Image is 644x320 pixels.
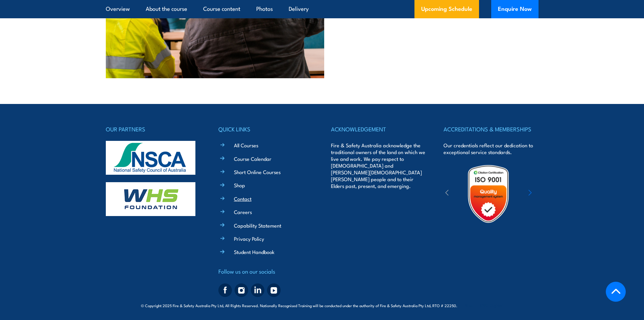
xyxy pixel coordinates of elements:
[234,182,245,189] a: Shop
[479,302,503,308] a: KND Digital
[218,124,313,134] h4: QUICK LINKS
[444,142,538,155] p: Our credentials reflect our dedication to exceptional service standards.
[234,195,252,202] a: Contact
[141,302,503,308] span: © Copyright 2025 Fire & Safety Australia Pty Ltd, All Rights Reserved. Nationally Recognised Trai...
[331,124,426,134] h4: ACKNOWLEDGEMENT
[459,164,518,223] img: Untitled design (19)
[234,248,275,255] a: Student Handbook
[234,155,271,162] a: Course Calendar
[106,141,195,175] img: nsca-logo-footer
[234,208,252,215] a: Careers
[465,303,503,308] span: Site:
[234,168,281,175] a: Short Online Courses
[234,235,264,242] a: Privacy Policy
[444,124,538,134] h4: ACCREDITATIONS & MEMBERSHIPS
[106,182,195,216] img: whs-logo-footer
[218,266,313,276] h4: Follow us on our socials
[234,142,258,149] a: All Courses
[518,182,577,206] img: ewpa-logo
[106,124,200,134] h4: OUR PARTNERS
[331,142,426,189] p: Fire & Safety Australia acknowledge the traditional owners of the land on which we live and work....
[234,222,281,229] a: Capability Statement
